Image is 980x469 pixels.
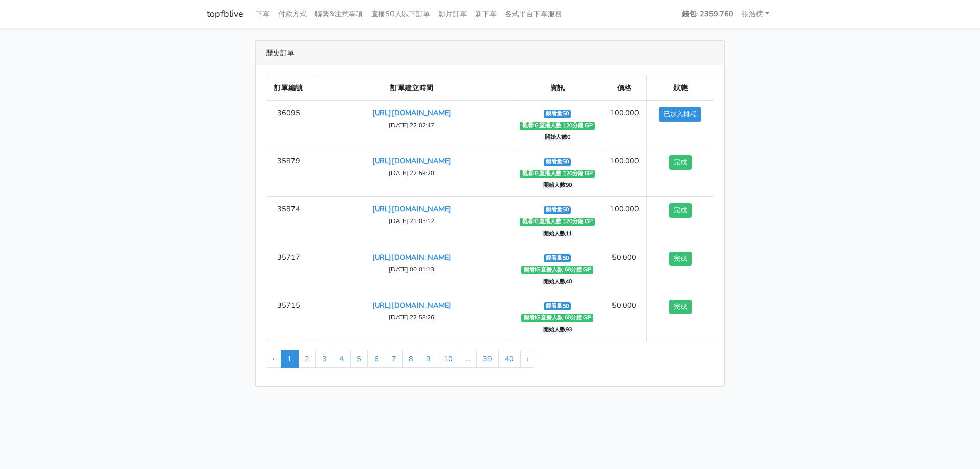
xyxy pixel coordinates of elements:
td: 50.000 [602,245,647,293]
span: 觀看IG直播人數 120分鐘 GP [520,122,595,130]
span: 觀看IG直播人數 120分鐘 GP [520,218,595,226]
span: 1 [281,350,299,368]
a: [URL][DOMAIN_NAME] [372,300,451,310]
a: topfblive [207,4,243,24]
td: 35879 [266,149,311,197]
span: 觀看量50 [544,254,571,262]
td: 100.000 [602,149,647,197]
small: [DATE] 22:02:47 [389,121,434,129]
td: 100.000 [602,197,647,245]
td: 35874 [266,197,311,245]
small: [DATE] 22:59:20 [389,169,434,177]
th: 資訊 [512,76,602,101]
div: 歷史訂單 [256,41,724,65]
a: 下單 [252,4,274,24]
span: 開始人數0 [542,134,572,142]
span: 觀看量50 [544,206,571,214]
td: 35715 [266,293,311,341]
span: 觀看量50 [544,110,571,118]
li: « Previous [266,350,281,368]
button: 完成 [669,155,692,170]
a: 各式平台下單服務 [501,4,566,24]
a: 錢包: 2359.760 [678,4,738,24]
a: 直播50人以下訂單 [367,4,434,24]
span: 觀看IG直播人數 120分鐘 GP [520,170,595,178]
span: 開始人數90 [541,182,574,190]
span: 觀看量50 [544,302,571,310]
td: 100.000 [602,101,647,149]
strong: 錢包: 2359.760 [682,9,733,19]
span: 觀看量50 [544,158,571,166]
td: 35717 [266,245,311,293]
a: 5 [350,350,368,368]
th: 價格 [602,76,647,101]
a: 付款方式 [274,4,311,24]
td: 50.000 [602,293,647,341]
a: 聯繫&注意事項 [311,4,367,24]
a: [URL][DOMAIN_NAME] [372,108,451,118]
a: 影片訂單 [434,4,471,24]
small: [DATE] 22:58:26 [389,313,434,322]
a: 2 [298,350,316,368]
a: 4 [333,350,351,368]
th: 訂單建立時間 [311,76,512,101]
a: 6 [367,350,385,368]
span: 觀看IG直播人數 60分鐘 GP [521,314,593,322]
span: 開始人數40 [541,278,574,286]
button: 已加入排程 [659,107,701,122]
a: 9 [420,350,437,368]
a: 8 [402,350,420,368]
small: [DATE] 00:01:13 [389,265,434,274]
span: 觀看IG直播人數 60分鐘 GP [521,266,593,274]
a: 40 [498,350,521,368]
button: 完成 [669,300,692,314]
th: 狀態 [647,76,714,101]
a: 39 [476,350,499,368]
a: [URL][DOMAIN_NAME] [372,156,451,166]
td: 36095 [266,101,311,149]
button: 完成 [669,203,692,218]
a: [URL][DOMAIN_NAME] [372,204,451,214]
button: 完成 [669,252,692,266]
a: 張浩榜 [738,4,773,24]
a: 3 [315,350,333,368]
span: 開始人數11 [541,230,574,238]
span: 開始人數93 [541,326,574,334]
th: 訂單編號 [266,76,311,101]
a: [URL][DOMAIN_NAME] [372,252,451,262]
a: 7 [385,350,403,368]
a: 新下單 [471,4,501,24]
a: Next » [520,350,535,368]
small: [DATE] 21:03:12 [389,217,434,225]
a: 10 [437,350,459,368]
